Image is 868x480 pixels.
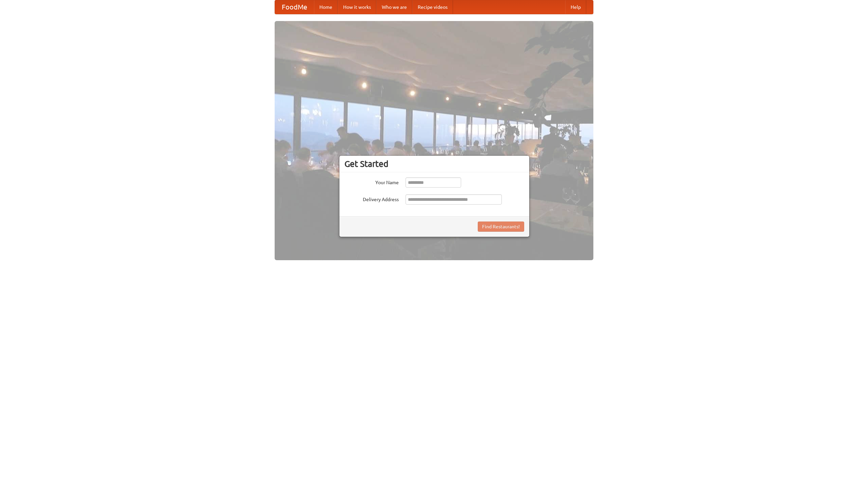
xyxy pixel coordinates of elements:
label: Your Name [344,177,399,186]
label: Delivery Address [344,194,399,203]
a: How it works [338,0,376,14]
a: Home [314,0,338,14]
button: Find Restaurants! [478,222,524,232]
a: FoodMe [275,0,314,14]
a: Recipe videos [412,0,453,14]
h3: Get Started [344,159,524,169]
a: Help [565,0,586,14]
a: Who we are [376,0,412,14]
